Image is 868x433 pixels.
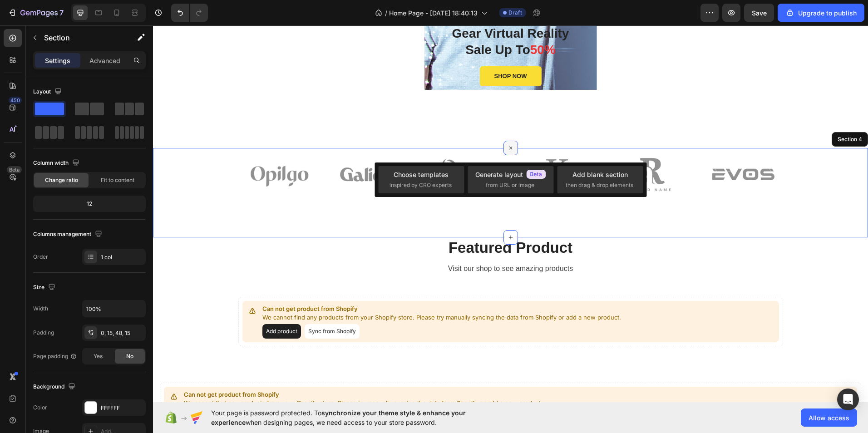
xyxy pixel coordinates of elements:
p: Advanced [89,56,120,65]
p: We cannot find any products from your Shopify store. Please try manually syncing the data from Sh... [109,288,468,297]
span: Save [752,9,767,17]
img: Alt Image [178,123,258,176]
span: Your page is password protected. To when designing pages, we need access to your store password. [211,408,501,427]
div: Section 4 [683,110,711,118]
p: Featured Product [86,213,629,232]
span: Change ratio [45,176,78,184]
p: 7 [59,7,64,18]
div: Layout [33,86,64,98]
div: Open Intercom Messenger [837,389,859,410]
button: 7 [4,4,68,22]
p: Settings [45,56,70,65]
div: 0, 15, 48, 15 [101,329,143,337]
span: synchronize your theme style & enhance your experience [211,409,466,426]
div: Choose templates [394,170,449,179]
span: / [385,8,387,18]
img: Alt Image [271,123,351,176]
div: Page padding [33,352,77,360]
img: Alt Image [551,123,630,176]
span: Home Page - [DATE] 18:40:13 [389,8,478,18]
span: then drag & drop elements [566,181,633,189]
p: Visit our shop to see amazing products [86,238,629,249]
div: Order [33,253,48,261]
div: 450 [9,97,22,104]
div: Upgrade to publish [785,8,857,18]
button: Upgrade to publish [778,4,864,22]
p: We cannot find any products from your Shopify store. Please try manually syncing the data from Sh... [31,374,390,383]
p: Can not get product from Shopify [109,279,468,288]
div: 1 col [101,253,143,261]
div: Undo/Redo [171,4,208,22]
div: Columns management [33,228,104,241]
div: Padding [33,329,54,337]
div: 12 [35,197,144,210]
span: inspired by CRO experts [390,181,452,189]
span: from URL or image [486,181,534,189]
div: Width [33,305,48,313]
div: SHOP NOW [341,46,374,55]
button: Allow access [801,408,857,427]
p: Can not get product from Shopify [31,365,390,374]
span: Draft [508,9,522,17]
div: FFFFFF [101,404,143,412]
img: Alt Image [85,123,165,176]
button: Add product [109,299,148,313]
button: Save [744,4,774,22]
button: SHOP NOW [327,41,389,61]
iframe: Design area [153,25,868,402]
div: Size [33,281,57,294]
span: Yes [94,352,103,360]
p: Section [44,32,118,43]
button: Sync from Shopify [152,299,207,313]
img: Alt Image [365,123,444,176]
span: Fit to content [101,176,134,184]
input: Auto [83,300,145,317]
div: Color [33,403,47,412]
span: No [126,352,133,360]
div: Beta [7,166,22,173]
div: Generate layout [475,170,546,179]
div: Add blank section [572,170,628,179]
div: Background [33,381,77,393]
div: Column width [33,157,81,169]
span: Allow access [809,413,849,423]
img: Alt Image [458,123,537,176]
